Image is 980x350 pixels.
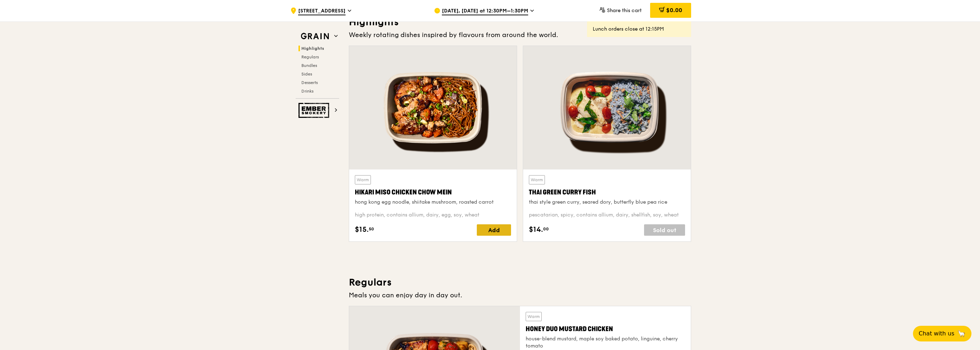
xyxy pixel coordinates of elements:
h3: Highlights [349,16,691,28]
div: Lunch orders close at 12:15PM [593,26,685,33]
span: Desserts [301,80,318,85]
h3: Regulars [349,276,691,289]
div: thai style green curry, seared dory, butterfly blue pea rice [529,199,685,206]
div: house-blend mustard, maple soy baked potato, linguine, cherry tomato [526,335,685,350]
div: hong kong egg noodle, shiitake mushroom, roasted carrot [355,199,511,206]
span: Regulars [301,54,319,59]
div: Meals you can enjoy day in day out. [349,290,691,300]
span: Highlights [301,46,324,51]
span: [STREET_ADDRESS] [298,7,346,15]
span: $0.00 [666,7,682,14]
span: 00 [543,226,549,232]
span: $14. [529,224,543,235]
div: high protein, contains allium, dairy, egg, soy, wheat [355,211,511,219]
span: Drinks [301,89,313,94]
span: 🦙 [957,329,966,338]
span: 50 [369,226,374,232]
span: $15. [355,224,369,235]
div: Warm [526,312,542,321]
span: Sides [301,72,312,77]
img: Ember Smokery web logo [298,103,331,118]
span: Chat with us [919,329,954,338]
span: [DATE], [DATE] at 12:30PM–1:30PM [442,7,528,15]
img: Grain web logo [298,30,331,43]
div: Hikari Miso Chicken Chow Mein [355,187,511,197]
div: Warm [529,175,545,184]
div: Warm [355,175,371,184]
span: Bundles [301,63,317,68]
div: Thai Green Curry Fish [529,187,685,197]
button: Chat with us🦙 [913,326,971,341]
div: Add [477,224,511,236]
div: Honey Duo Mustard Chicken [526,324,685,334]
div: Weekly rotating dishes inspired by flavours from around the world. [349,30,691,40]
span: Share this cart [607,7,642,14]
div: Sold out [644,224,685,236]
div: pescatarian, spicy, contains allium, dairy, shellfish, soy, wheat [529,211,685,219]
